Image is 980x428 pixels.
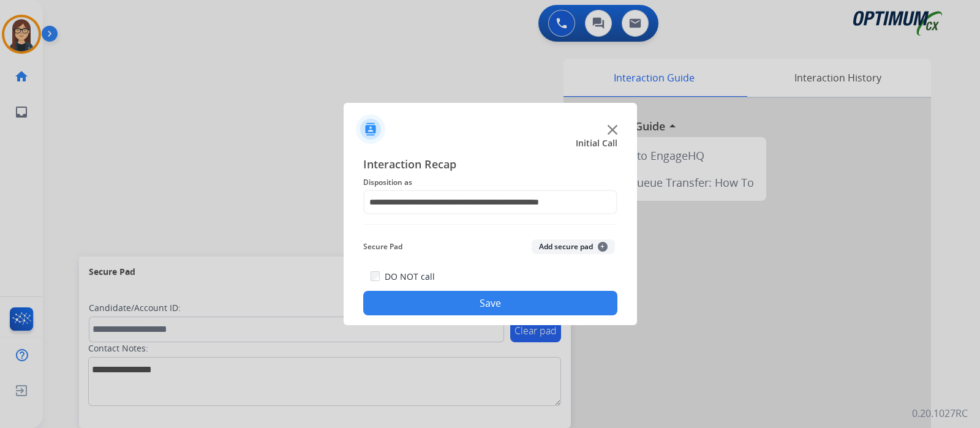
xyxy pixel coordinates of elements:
[363,224,617,225] img: contact-recap-line.svg
[356,115,385,144] img: contactIcon
[363,239,402,254] span: Secure Pad
[912,406,968,421] p: 0.20.1027RC
[363,175,617,190] span: Disposition as
[532,239,615,254] button: Add secure pad+
[363,291,617,315] button: Save
[598,242,608,252] span: +
[363,156,617,175] span: Interaction Recap
[576,137,617,149] span: Initial Call
[385,271,435,283] label: DO NOT call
